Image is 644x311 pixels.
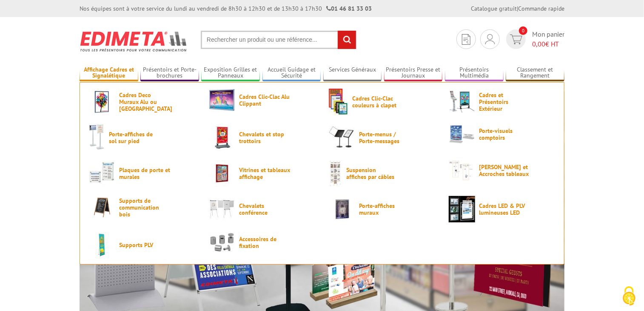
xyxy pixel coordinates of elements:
[89,232,195,258] a: Supports PLV
[471,4,564,13] div: |
[449,196,555,222] a: Cadres LED & PLV lumineuses LED
[209,124,315,151] a: Chevalets et stop trottoirs
[209,232,315,253] a: Accessoires de fixation
[89,160,115,187] img: Plaques de porte et murales
[209,196,235,222] img: Chevalets conférence
[479,92,530,112] span: Cadres et Présentoirs Extérieur
[209,160,315,187] a: Vitrines et tableaux affichage
[384,66,443,80] a: Présentoirs Presse et Journaux
[209,124,235,151] img: Chevalets et stop trottoirs
[329,124,435,151] a: Porte-menus / Porte-messages
[449,196,475,222] img: Cadres LED & PLV lumineuses LED
[346,167,397,180] span: Suspension affiches par câbles
[209,196,315,222] a: Chevalets conférence
[504,29,564,49] a: devis rapide 0 Mon panier 0,00€ HT
[209,232,235,253] img: Accessoires de fixation
[462,34,470,45] img: devis rapide
[239,167,290,180] span: Vitrines et tableaux affichage
[80,26,188,57] img: Présentoir, panneau, stand - Edimeta - PLV, affichage, mobilier bureau, entreprise
[518,5,564,12] a: Commande rapide
[209,89,235,111] img: Cadres Clic-Clac Alu Clippant
[445,66,504,80] a: Présentoirs Multimédia
[614,282,644,311] button: Cookies (fenêtre modale)
[510,35,522,44] img: devis rapide
[119,197,170,218] span: Supports de communication bois
[326,5,372,12] strong: 01 46 81 33 03
[618,285,640,307] img: Cookies (fenêtre modale)
[329,196,435,222] a: Porte-affiches muraux
[89,89,115,115] img: Cadres Deco Muraux Alu ou Bois
[449,124,555,144] a: Porte-visuels comptoirs
[352,95,403,109] span: Cadres Clic-Clac couleurs à clapet
[239,202,290,216] span: Chevalets conférence
[89,89,195,115] a: Cadres Deco Muraux Alu ou [GEOGRAPHIC_DATA]
[201,66,260,80] a: Exposition Grilles et Panneaux
[89,160,195,187] a: Plaques de porte et murales
[119,167,170,180] span: Plaques de porte et murales
[449,160,555,181] a: [PERSON_NAME] et Accroches tableaux
[119,92,170,112] span: Cadres Deco Muraux Alu ou [GEOGRAPHIC_DATA]
[140,66,199,80] a: Présentoirs et Porte-brochures
[506,66,564,80] a: Classement et Rangement
[89,124,105,151] img: Porte-affiches de sol sur pied
[519,26,527,35] span: 0
[201,31,356,49] input: Rechercher un produit ou une référence...
[323,66,382,80] a: Services Généraux
[532,29,564,49] span: Mon panier
[89,232,115,258] img: Supports PLV
[89,196,195,219] a: Supports de communication bois
[109,131,160,144] span: Porte-affiches de sol sur pied
[449,89,555,115] a: Cadres et Présentoirs Extérieur
[89,196,115,219] img: Supports de communication bois
[449,160,475,181] img: Cimaises et Accroches tableaux
[239,131,290,144] span: Chevalets et stop trottoirs
[262,66,321,80] a: Accueil Guidage et Sécurité
[119,242,170,248] span: Supports PLV
[329,196,355,222] img: Porte-affiches muraux
[479,164,530,177] span: [PERSON_NAME] et Accroches tableaux
[89,124,195,151] a: Porte-affiches de sol sur pied
[338,31,356,49] input: rechercher
[239,236,290,249] span: Accessoires de fixation
[359,131,410,144] span: Porte-menus / Porte-messages
[532,39,564,49] span: € HT
[479,202,530,216] span: Cadres LED & PLV lumineuses LED
[329,124,355,151] img: Porte-menus / Porte-messages
[471,5,517,12] a: Catalogue gratuit
[359,202,410,216] span: Porte-affiches muraux
[80,4,372,13] div: Nos équipes sont à votre service du lundi au vendredi de 8h30 à 12h30 et de 13h30 à 17h30
[329,89,435,115] a: Cadres Clic-Clac couleurs à clapet
[209,160,235,187] img: Vitrines et tableaux affichage
[449,124,475,144] img: Porte-visuels comptoirs
[239,93,290,107] span: Cadres Clic-Clac Alu Clippant
[329,160,342,187] img: Suspension affiches par câbles
[209,89,315,111] a: Cadres Clic-Clac Alu Clippant
[485,34,495,44] img: devis rapide
[329,89,348,115] img: Cadres Clic-Clac couleurs à clapet
[329,160,435,187] a: Suspension affiches par câbles
[449,89,475,115] img: Cadres et Présentoirs Extérieur
[80,66,138,80] a: Affichage Cadres et Signalétique
[532,40,545,48] span: 0,00
[479,127,530,141] span: Porte-visuels comptoirs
